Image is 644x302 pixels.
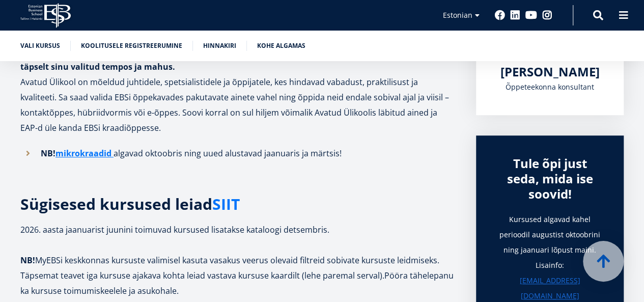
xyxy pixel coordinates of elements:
a: ikrokraadid [64,146,111,161]
a: Koolitusele registreerumine [81,41,182,51]
strong: Sügisesed kursused leiad [20,194,240,214]
a: SIIT [212,197,240,212]
span: First name [218,1,250,10]
a: Linkedin [510,10,520,20]
a: [PERSON_NAME] [500,64,600,79]
p: Avatud Ülikool on mõeldud juhtidele, spetsialistidele ja õppijatele, kes hindavad vabadust, prakt... [20,74,456,135]
a: Youtube [525,10,537,20]
p: 2026. aasta jaanuarist juunini toimuvad kursused lisatakse kataloogi detsembris. MyEBSi keskkonna... [20,222,456,298]
div: Õppeteekonna konsultant [496,79,603,95]
div: Tule õpi just seda, mida ise soovid! [496,156,603,202]
strong: NB! [41,148,114,159]
a: Hinnakiri [203,41,236,51]
strong: NB! [20,255,35,266]
span: [PERSON_NAME] [500,63,600,80]
li: algavad oktoobris ning uued alustavad jaanuaris ja märtsis! [20,146,456,161]
a: Facebook [495,10,505,20]
a: m [55,146,64,161]
a: Kohe algamas [257,41,305,51]
a: Vali kursus [20,41,60,51]
a: Instagram [542,10,552,20]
